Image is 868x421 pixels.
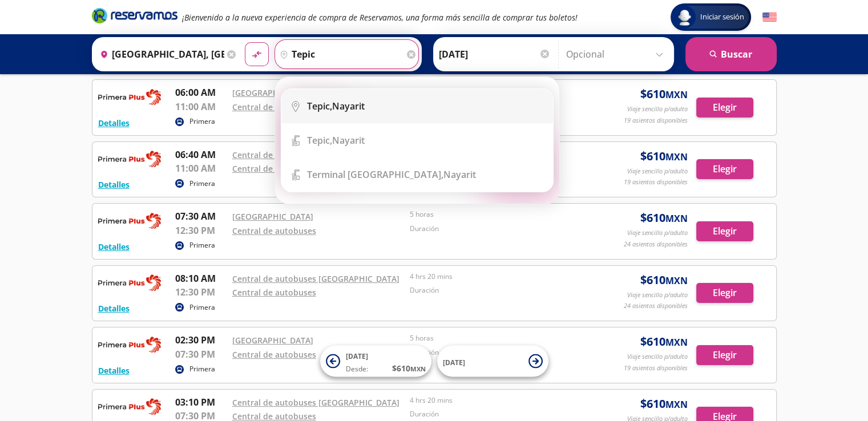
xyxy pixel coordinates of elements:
p: Primera [189,240,215,250]
input: Elegir Fecha [439,40,551,68]
span: $ 610 [640,395,688,412]
button: Buscar [685,37,777,71]
p: 11:00 AM [175,100,227,114]
p: Duración [410,224,582,234]
p: 02:30 PM [175,333,227,347]
p: Viaje sencillo p/adulto [627,228,688,238]
button: Detalles [98,302,130,314]
small: MXN [665,398,688,411]
b: Terminal [GEOGRAPHIC_DATA], [307,168,443,181]
div: Nayarit [307,168,476,181]
p: 03:10 PM [175,395,227,409]
b: Tepic, [307,134,332,147]
p: 12:30 PM [175,285,227,299]
button: Detalles [98,365,130,377]
button: Detalles [98,179,130,191]
span: $ 610 [640,333,688,350]
span: $ 610 [640,86,688,103]
p: 19 asientos disponibles [624,363,688,373]
button: Elegir [696,283,753,303]
button: Elegir [696,345,753,365]
em: ¡Bienvenido a la nueva experiencia de compra de Reservamos, una forma más sencilla de comprar tus... [182,12,578,23]
p: Primera [189,179,215,189]
p: 07:30 AM [175,209,227,223]
p: Viaje sencillo p/adulto [627,290,688,300]
p: 5 horas [410,333,582,343]
small: MXN [410,365,426,373]
button: English [762,10,777,25]
p: 4 hrs 20 mins [410,272,582,282]
button: Detalles [98,241,130,253]
p: 24 asientos disponibles [624,240,688,249]
img: RESERVAMOS [98,86,161,108]
span: $ 610 [640,272,688,289]
a: Central de autobuses [GEOGRAPHIC_DATA] [232,149,399,160]
input: Buscar Origen [95,40,224,68]
input: Opcional [566,40,668,68]
span: [DATE] [443,357,465,367]
a: Central de autobuses [232,225,316,236]
img: RESERVAMOS [98,333,161,356]
small: MXN [665,88,688,101]
div: Nayarit [307,100,365,112]
p: 06:40 AM [175,148,227,161]
span: $ 610 [640,148,688,165]
div: Nayarit [307,134,365,147]
span: $ 610 [640,209,688,226]
p: 5 horas [410,209,582,220]
p: 4 hrs 20 mins [410,395,582,406]
p: Primera [189,364,215,374]
p: Viaje sencillo p/adulto [627,167,688,176]
img: RESERVAMOS [98,272,161,294]
p: 24 asientos disponibles [624,301,688,311]
a: Central de autobuses [232,163,316,174]
input: Buscar Destino [275,40,404,68]
button: Elegir [696,159,753,179]
p: Primera [189,116,215,127]
button: Elegir [696,98,753,118]
a: Central de autobuses [GEOGRAPHIC_DATA] [232,397,399,408]
small: MXN [665,151,688,163]
p: 11:00 AM [175,161,227,175]
p: Viaje sencillo p/adulto [627,352,688,362]
a: [GEOGRAPHIC_DATA] [232,335,313,346]
p: Duración [410,409,582,419]
a: Central de autobuses [232,287,316,298]
span: Iniciar sesión [696,11,749,23]
a: Central de autobuses [232,349,316,360]
small: MXN [665,274,688,287]
a: Central de autobuses [GEOGRAPHIC_DATA] [232,273,399,284]
p: Duración [410,285,582,295]
a: [GEOGRAPHIC_DATA] [232,87,313,98]
img: RESERVAMOS [98,395,161,418]
span: [DATE] [346,351,368,361]
p: 19 asientos disponibles [624,116,688,126]
button: Detalles [98,117,130,129]
p: 19 asientos disponibles [624,177,688,187]
b: Tepic, [307,100,332,112]
a: Brand Logo [92,7,177,27]
p: 12:30 PM [175,224,227,237]
p: 07:30 PM [175,347,227,361]
p: 08:10 AM [175,272,227,285]
small: MXN [665,336,688,349]
p: 06:00 AM [175,86,227,99]
p: Primera [189,302,215,313]
small: MXN [665,212,688,225]
img: RESERVAMOS [98,209,161,232]
img: RESERVAMOS [98,148,161,171]
span: $ 610 [392,362,426,374]
i: Brand Logo [92,7,177,24]
button: [DATE] [437,346,548,377]
a: [GEOGRAPHIC_DATA] [232,211,313,222]
span: Desde: [346,364,368,374]
button: [DATE]Desde:$610MXN [320,346,431,377]
button: Elegir [696,221,753,241]
p: Viaje sencillo p/adulto [627,104,688,114]
a: Central de autobuses [232,102,316,112]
